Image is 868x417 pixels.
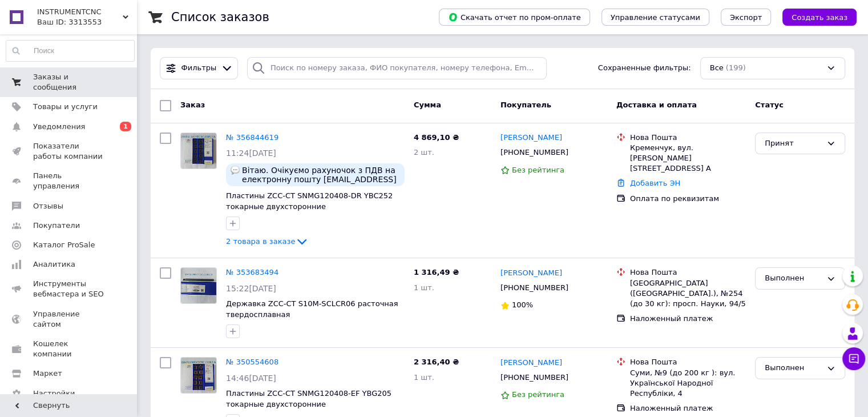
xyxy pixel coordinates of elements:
[33,279,106,299] span: Инструменты вебмастера и SEO
[414,358,459,366] span: 2 316,40 ₴
[500,358,562,368] a: [PERSON_NAME]
[630,179,680,187] a: Добавить ЭН
[33,240,95,250] span: Каталог ProSale
[771,13,857,21] a: Создать заказ
[33,220,80,231] span: Покупатели
[180,267,217,304] a: Фото товару
[500,133,562,143] a: [PERSON_NAME]
[226,374,276,383] span: 14:46[DATE]
[231,166,240,175] img: :speech_balloon:
[33,122,85,132] span: Уведомления
[247,57,547,79] input: Поиск по номеру заказа, ФИО покупателя, номеру телефона, Email, номеру накладной
[611,13,700,22] span: Управление статусами
[6,41,134,61] input: Поиск
[755,101,784,109] span: Статус
[498,370,571,385] div: [PHONE_NUMBER]
[181,268,216,303] img: Фото товару
[33,72,106,93] span: Заказы и сообщения
[33,309,106,330] span: Управление сайтом
[765,138,822,150] div: Принят
[414,133,459,142] span: 4 869,10 ₴
[120,122,131,131] span: 1
[765,272,822,284] div: Выполнен
[630,143,746,174] div: Кременчук, вул. [PERSON_NAME][STREET_ADDRESS] А
[792,13,847,22] span: Создать заказ
[498,145,571,160] div: [PHONE_NUMBER]
[710,63,724,74] span: Все
[181,358,216,393] img: Фото товару
[33,259,75,270] span: Аналитика
[842,347,865,370] button: Чат с покупателем
[500,101,551,109] span: Покупатель
[226,389,391,408] a: Пластины ZCC-CT SNMG120408-EF YBG205 токарные двухсторонние
[601,9,709,26] button: Управление статусами
[181,63,217,74] span: Фильтры
[33,141,106,162] span: Показатели работы компании
[180,101,205,109] span: Заказ
[630,403,746,414] div: Наложенный платеж
[630,267,746,278] div: Нова Пошта
[439,9,590,26] button: Скачать отчет по пром-оплате
[414,148,434,157] span: 2 шт.
[726,63,746,72] span: (199)
[33,388,75,399] span: Настройки
[226,358,278,366] a: № 350554608
[242,166,400,184] span: Вітаю. Очікуємо рахуночок з ПДВ на електронну пошту [EMAIL_ADDRESS][DOMAIN_NAME] ТОВ "СИНЕРГІЯ К"...
[630,278,746,310] div: [GEOGRAPHIC_DATA] ([GEOGRAPHIC_DATA].), №254 (до 30 кг): просп. Науки, 94/5
[37,17,137,27] div: Ваш ID: 3313553
[630,194,746,204] div: Оплата по реквизитам
[498,280,571,295] div: [PHONE_NUMBER]
[33,171,106,191] span: Панель управления
[730,13,762,22] span: Экспорт
[721,9,771,26] button: Экспорт
[226,191,393,211] a: Пластины ZCC-CT SNMG120408-DR YBC252 токарные двухсторонние
[180,133,217,169] a: Фото товару
[782,9,857,26] button: Создать заказ
[181,133,216,169] img: Фото товару
[512,166,564,174] span: Без рейтинга
[33,102,98,112] span: Товары и услуги
[598,63,691,74] span: Сохраненные фильтры:
[630,357,746,367] div: Нова Пошта
[180,357,217,394] a: Фото товару
[37,7,123,17] span: INSTRUMENTCNC
[414,268,459,276] span: 1 316,49 ₴
[414,101,441,109] span: Сумма
[226,284,276,293] span: 15:22[DATE]
[512,300,533,309] span: 100%
[630,368,746,399] div: Суми, №9 (до 200 кг ): вул. Української Народної Республіки, 4
[630,314,746,324] div: Наложенный платеж
[226,299,398,319] a: Державка ZCC-CT S10M-SCLCR06 расточная твердосплавная
[512,390,564,399] span: Без рейтинга
[226,237,309,246] a: 2 товара в заказе
[616,101,697,109] span: Доставка и оплата
[226,268,278,276] a: № 353683494
[33,201,63,211] span: Отзывы
[226,133,278,142] a: № 356844619
[448,12,581,22] span: Скачать отчет по пром-оплате
[765,362,822,374] div: Выполнен
[33,368,62,379] span: Маркет
[630,133,746,143] div: Нова Пошта
[226,149,276,158] span: 11:24[DATE]
[500,268,562,279] a: [PERSON_NAME]
[414,373,434,382] span: 1 шт.
[414,283,434,292] span: 1 шт.
[171,10,269,24] h1: Список заказов
[226,237,295,246] span: 2 товара в заказе
[33,339,106,359] span: Кошелек компании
